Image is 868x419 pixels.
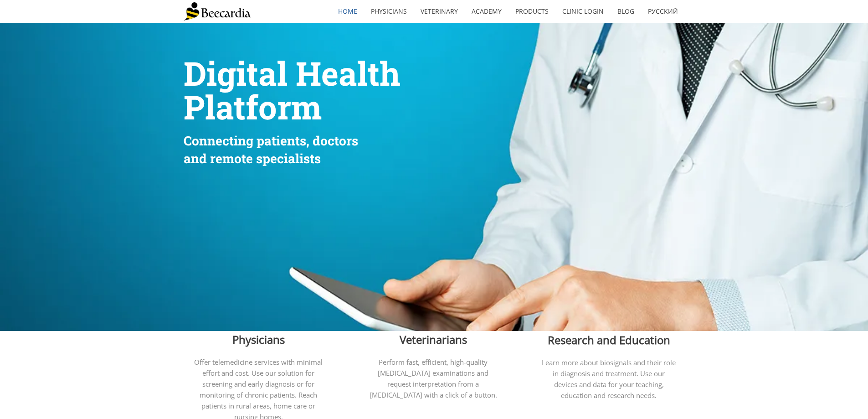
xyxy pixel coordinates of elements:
img: Beecardia [184,2,251,21]
a: Academy [465,1,508,22]
span: Platform [184,85,322,129]
a: Русский [641,1,685,22]
span: Learn more about biosignals and their role in diagnosis and treatment. Use our devices and data f... [542,358,676,400]
a: Clinic Login [555,1,611,22]
a: Physicians [364,1,414,22]
span: Perform fast, efficient, high-quality [MEDICAL_DATA] examinations and request interpretation from... [370,357,497,399]
span: Digital Health [184,52,401,95]
a: Products [508,1,555,22]
a: Veterinary [414,1,465,22]
a: home [331,1,364,22]
span: Connecting patients, doctors [184,132,358,149]
span: Physicians [232,332,285,347]
span: Research and Education [548,332,670,347]
a: Blog [611,1,641,22]
span: Veterinarians [400,332,467,347]
span: and remote specialists [184,150,321,167]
